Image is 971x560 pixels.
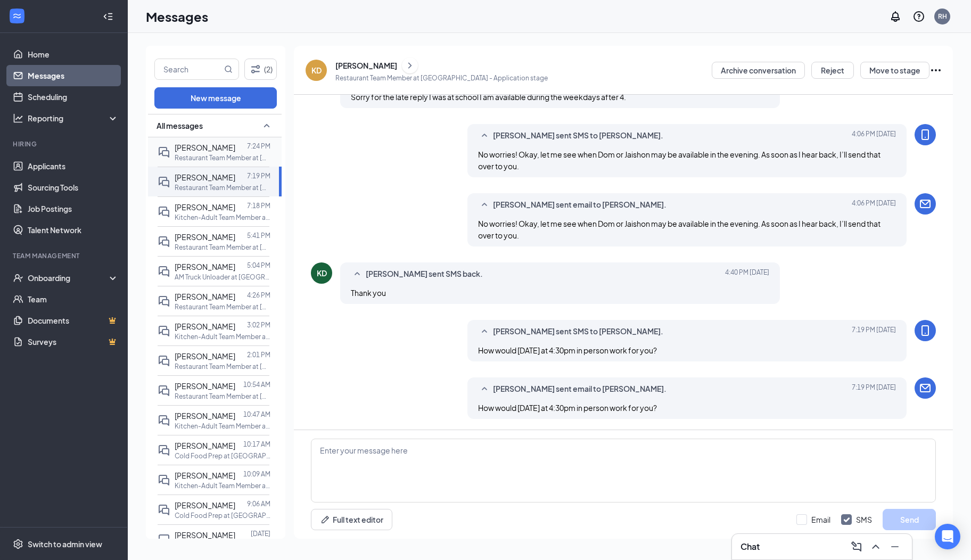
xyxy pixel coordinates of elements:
p: 7:24 PM [247,142,270,151]
svg: SmallChevronUp [478,383,491,396]
p: AM Truck Unloader at [GEOGRAPHIC_DATA] [175,273,270,282]
svg: DoubleChat [158,205,170,218]
svg: ChevronRight [405,59,415,72]
span: Thank you [351,288,386,298]
a: Sourcing Tools [28,177,119,198]
svg: DoubleChat [158,295,170,308]
p: 10:54 AM [243,380,270,389]
svg: DoubleChat [158,384,170,397]
span: No worries! Okay, let me see when Dom or Jaishon may be available in the evening. As soon as I he... [478,150,881,171]
svg: SmallChevronUp [478,129,491,142]
div: [PERSON_NAME] [335,60,397,71]
svg: MagnifyingGlass [224,65,233,73]
p: [DATE] [251,529,270,538]
p: Kitchen-Adult Team Member at [GEOGRAPHIC_DATA] [175,213,270,222]
span: [DATE] 4:40 PM [725,268,769,281]
a: Home [28,44,119,65]
p: Restaurant Team Member at [GEOGRAPHIC_DATA] [175,392,270,401]
span: [PERSON_NAME] [175,143,235,152]
p: Restaurant Team Member at [GEOGRAPHIC_DATA] [175,183,270,192]
svg: QuestionInfo [912,10,925,23]
svg: Email [919,382,932,394]
p: Restaurant Team Member at [GEOGRAPHIC_DATA] - Application stage [335,73,548,83]
p: Restaurant Team Member at [GEOGRAPHIC_DATA] [175,243,270,252]
span: [PERSON_NAME] [175,172,235,182]
button: Send [883,509,936,530]
span: No worries! Okay, let me see when Dom or Jaishon may be available in the evening. As soon as I he... [478,219,881,240]
svg: DoubleChat [158,235,170,248]
div: Switch to admin view [28,539,102,549]
p: 7:18 PM [247,201,270,210]
svg: DoubleChat [158,504,170,516]
button: Archive conversation [712,62,805,79]
p: 7:19 PM [247,171,270,180]
div: Team Management [13,251,117,260]
span: [DATE] 7:19 PM [852,383,896,396]
svg: Filter [249,63,262,76]
svg: Pen [320,514,331,525]
p: 10:47 AM [243,410,270,419]
svg: Collapse [103,11,113,22]
a: SurveysCrown [28,331,119,352]
svg: DoubleChat [158,176,170,188]
svg: DoubleChat [158,444,170,457]
p: Restaurant Team Member at [GEOGRAPHIC_DATA] [175,153,270,162]
svg: ComposeMessage [850,540,863,553]
button: ComposeMessage [848,538,865,555]
span: [PERSON_NAME] [175,530,235,540]
span: [PERSON_NAME] [175,411,235,421]
span: [PERSON_NAME] [175,262,235,271]
svg: Email [919,197,932,210]
span: [PERSON_NAME] [175,381,235,391]
h3: Chat [740,541,760,553]
div: KD [317,268,327,278]
svg: DoubleChat [158,355,170,367]
svg: WorkstreamLogo [12,11,22,21]
span: [PERSON_NAME] sent SMS back. [366,268,483,281]
span: Sorry for the late reply I was at school I am available during the weekdays after 4. [351,92,626,102]
button: Reject [811,62,854,79]
span: [PERSON_NAME] sent SMS to [PERSON_NAME]. [493,129,663,142]
input: Search [155,59,222,79]
span: [PERSON_NAME] [175,441,235,450]
button: ChevronUp [867,538,884,555]
span: [DATE] 4:06 PM [852,199,896,211]
a: Talent Network [28,219,119,241]
svg: DoubleChat [158,474,170,487]
svg: SmallChevronUp [351,268,364,281]
div: Reporting [28,113,119,123]
span: How would [DATE] at 4:30pm in person work for you? [478,345,657,355]
div: Open Intercom Messenger [935,524,960,549]
svg: ChevronUp [869,540,882,553]
p: Restaurant Team Member at [GEOGRAPHIC_DATA] [175,362,270,371]
svg: Analysis [13,113,23,123]
svg: Notifications [889,10,902,23]
p: 10:17 AM [243,440,270,449]
span: [PERSON_NAME] [175,292,235,301]
svg: SmallChevronUp [478,325,491,338]
div: KD [311,65,322,76]
svg: DoubleChat [158,325,170,337]
svg: ChatInactive [158,533,170,546]
p: Kitchen-Adult Team Member at [GEOGRAPHIC_DATA] [175,332,270,341]
h1: Messages [146,7,208,26]
span: All messages [157,120,203,131]
a: Team [28,289,119,310]
svg: DoubleChat [158,265,170,278]
svg: DoubleChat [158,146,170,159]
span: [PERSON_NAME] [175,351,235,361]
p: 5:41 PM [247,231,270,240]
div: Onboarding [28,273,110,283]
svg: Minimize [888,540,901,553]
button: Full text editorPen [311,509,392,530]
p: 10:09 AM [243,470,270,479]
svg: MobileSms [919,324,932,337]
p: Kitchen-Adult Team Member at [GEOGRAPHIC_DATA] [175,422,270,431]
button: Minimize [886,538,903,555]
p: Kitchen-Adult Team Member at [GEOGRAPHIC_DATA] [175,481,270,490]
a: Messages [28,65,119,86]
button: Move to stage [860,62,929,79]
a: Applicants [28,155,119,177]
svg: MobileSms [919,128,932,141]
button: ChevronRight [402,57,418,73]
